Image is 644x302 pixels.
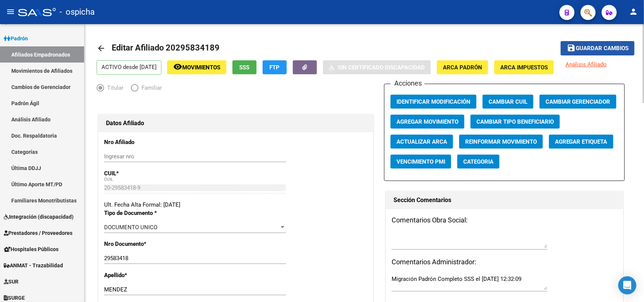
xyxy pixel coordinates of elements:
span: Prestadores / Proveedores [4,229,72,237]
span: Editar Afiliado 20295834189 [112,43,220,52]
h3: Acciones [390,78,424,89]
button: FTP [263,60,287,74]
p: ACTIVO desde [DATE] [97,60,161,75]
button: Cambiar Tipo Beneficiario [470,115,560,129]
p: Nro Documento [104,240,183,248]
h3: Comentarios Obra Social: [392,215,618,225]
span: Padrón [4,34,28,43]
button: Reinformar Movimiento [459,135,543,149]
span: FTP [270,64,280,71]
p: Nro Afiliado [104,138,183,146]
span: DOCUMENTO UNICO [104,224,157,231]
span: Vencimiento PMI [397,158,445,165]
span: Actualizar ARCA [397,138,447,145]
span: Cambiar Tipo Beneficiario [476,118,554,125]
span: ANMAT - Trazabilidad [4,261,63,270]
button: Guardar cambios [561,41,635,55]
span: Integración (discapacidad) [4,213,74,221]
mat-icon: save [567,43,576,52]
button: SSS [232,60,257,74]
span: Agregar Etiqueta [555,138,607,145]
span: ARCA Padrón [443,64,482,71]
p: Apellido [104,271,183,279]
span: Cambiar Gerenciador [546,98,610,105]
span: SSS [240,64,250,71]
button: ARCA Padrón [437,60,488,74]
span: SURGE [4,294,25,302]
button: Identificar Modificación [390,95,476,109]
button: Sin Certificado Discapacidad [323,60,431,74]
span: Análisis Afiliado [566,61,607,68]
button: Movimientos [167,60,226,74]
h1: Sección Comentarios [393,194,616,206]
span: SUR [4,277,18,286]
span: Reinformar Movimiento [465,138,537,145]
span: Movimientos [182,64,220,71]
div: Ult. Fecha Alta Formal: [DATE] [104,201,367,209]
button: Actualizar ARCA [390,135,453,149]
span: ARCA Impuestos [500,64,548,71]
h1: Datos Afiliado [106,117,366,129]
div: Open Intercom Messenger [618,276,636,294]
span: Agregar Movimiento [397,118,458,125]
span: Identificar Modificación [397,98,470,105]
h3: Comentarios Administrador: [392,257,618,267]
button: Vencimiento PMI [390,155,451,169]
span: - ospicha [60,4,95,20]
button: Cambiar CUIL [483,95,533,109]
span: Guardar cambios [576,45,629,52]
button: Agregar Etiqueta [549,135,613,149]
mat-icon: menu [6,7,15,16]
span: Cambiar CUIL [489,98,527,105]
button: Agregar Movimiento [390,115,464,129]
span: Sin Certificado Discapacidad [338,64,425,71]
mat-icon: remove_red_eye [173,62,182,71]
button: Cambiar Gerenciador [539,95,616,109]
p: Tipo de Documento * [104,209,183,217]
p: CUIL [104,169,183,178]
mat-radio-group: Elija una opción [97,86,169,93]
span: Hospitales Públicos [4,245,58,253]
span: Titular [104,84,123,92]
button: Categoria [457,155,500,169]
span: Familiar [138,84,162,92]
mat-icon: arrow_back [97,44,106,53]
span: Categoria [463,158,493,165]
button: ARCA Impuestos [494,60,554,74]
mat-icon: person [629,7,638,16]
